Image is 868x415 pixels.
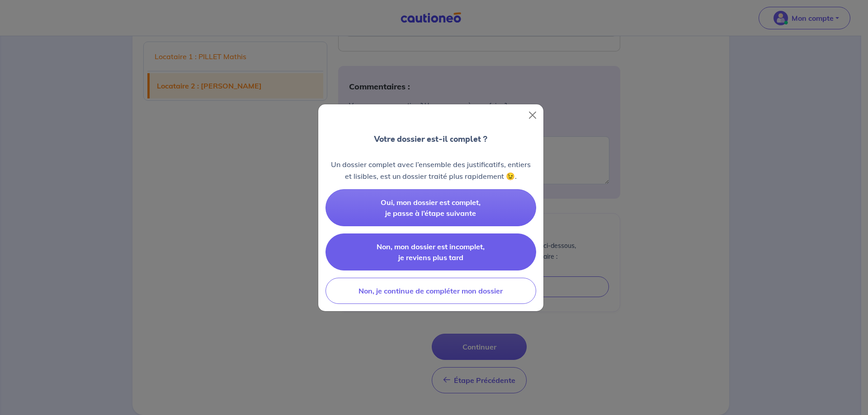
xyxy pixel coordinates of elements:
button: Oui, mon dossier est complet, je passe à l’étape suivante [325,189,536,226]
button: Non, mon dossier est incomplet, je reviens plus tard [325,233,536,270]
span: Non, je continue de compléter mon dossier [359,286,503,295]
span: Non, mon dossier est incomplet, je reviens plus tard [377,242,485,262]
button: Non, je continue de compléter mon dossier [325,278,536,304]
span: Oui, mon dossier est complet, je passe à l’étape suivante [381,198,481,218]
p: Votre dossier est-il complet ? [374,133,487,145]
button: Close [525,108,540,122]
p: Un dossier complet avec l’ensemble des justificatifs, entiers et lisibles, est un dossier traité ... [325,159,536,182]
